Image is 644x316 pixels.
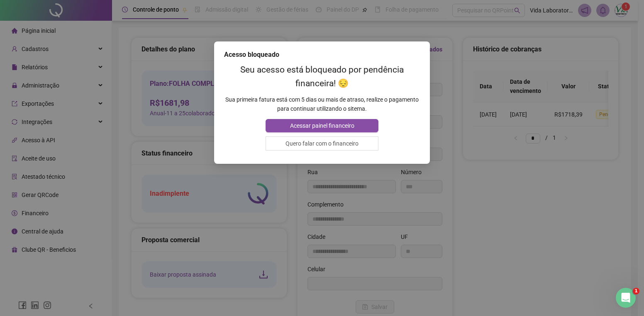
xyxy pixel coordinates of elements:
[266,119,378,132] button: Acessar painel financeiro
[224,95,420,113] p: Sua primeira fatura está com 5 dias ou mais de atraso, realize o pagamento para continuar utiliza...
[266,136,378,151] button: Quero falar com o financeiro
[633,288,639,294] span: 1
[224,50,420,60] div: Acesso bloqueado
[616,288,636,308] iframe: Intercom live chat
[224,63,420,90] h2: Seu acesso está bloqueado por pendência financeira! 😔
[290,121,354,130] span: Acessar painel financeiro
